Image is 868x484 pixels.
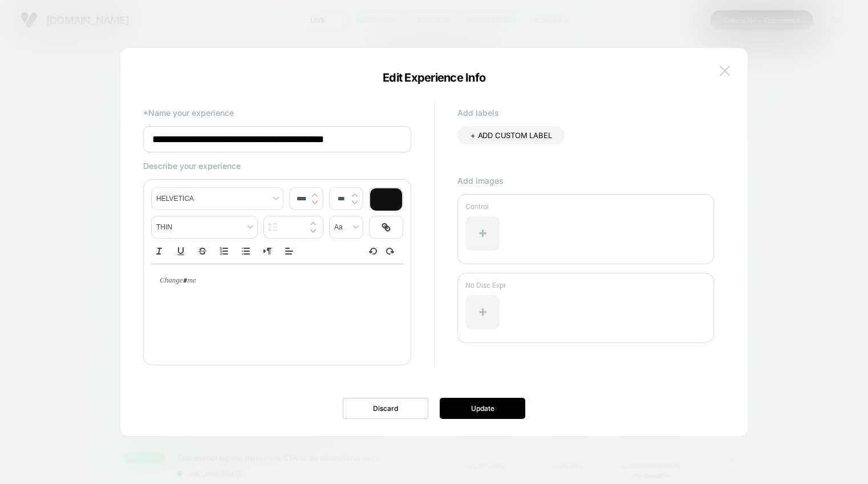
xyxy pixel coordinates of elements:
[152,188,283,209] span: font
[310,229,316,233] img: down
[143,161,411,171] p: Describe your experience
[330,216,363,238] span: transform
[238,244,254,258] button: Bullet list
[470,131,551,140] span: + ADD CUSTOM LABEL
[194,244,210,258] button: Strike
[465,281,706,289] p: No Disc Expr
[312,193,318,197] img: up
[173,244,189,258] button: Underline
[143,108,411,118] p: *Name your experience
[343,398,428,419] button: Discard
[267,223,278,232] img: line height
[312,200,318,205] img: down
[383,71,485,84] span: Edit Experience Info
[352,193,358,197] img: up
[216,244,232,258] button: Ordered list
[281,244,297,258] span: Align
[259,244,275,258] button: Right to Left
[352,200,358,205] img: down
[310,221,316,226] img: up
[465,202,706,211] p: Control
[151,244,167,258] button: Italic
[440,398,525,419] button: Update
[720,66,730,75] img: close
[457,108,714,118] p: Add labels
[457,176,714,185] p: Add images
[152,216,257,238] span: fontWeight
